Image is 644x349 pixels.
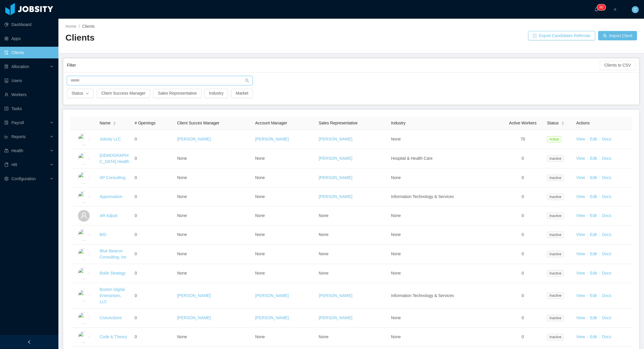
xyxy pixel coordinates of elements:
a: View [576,156,585,161]
a: Edit [590,251,597,256]
i: icon: user [80,212,87,219]
span: Inactive [547,292,564,299]
span: / [79,24,80,29]
a: [PERSON_NAME] [319,137,352,141]
span: None [177,232,187,237]
a: View [576,137,585,141]
span: None [391,137,401,141]
span: Inactive [547,251,564,257]
a: Edit [590,156,597,161]
a: icon: profileTasks [4,103,54,114]
span: Payroll [11,120,24,125]
a: AR Adjust [100,213,117,218]
span: Inactive [547,315,564,321]
a: [DEMOGRAPHIC_DATA] Health [100,153,129,164]
span: None [255,156,265,161]
a: icon: userWorkers [4,89,54,100]
span: Hospital & Health Care [391,156,433,161]
span: Information Technology & Services [391,194,454,199]
span: None [255,271,265,275]
a: View [576,232,585,237]
p: 0 [601,4,603,10]
span: Inactive [547,175,564,181]
span: None [177,156,187,161]
span: HR [11,162,17,167]
img: 6a9a9300-fa44-11e7-85a6-757826c614fb_5acd233e7abdd-400w.jpeg [78,268,90,279]
span: None [177,251,187,256]
span: None [391,175,401,180]
a: [PERSON_NAME] [319,156,352,161]
td: 0 [132,225,175,244]
i: icon: caret-up [561,121,564,122]
i: icon: search [245,79,249,83]
i: icon: caret-down [113,123,116,125]
a: View [576,194,585,199]
a: Boldr Strategy [100,271,126,275]
a: Docs [602,334,611,339]
a: Edit [590,175,597,180]
a: Docs [602,251,611,256]
img: 6a95fc60-fa44-11e7-a61b-55864beb7c96_5a5d513336692-400w.png [78,172,90,184]
a: Blue Beacon Consulting, Inc [100,249,127,259]
i: icon: file-protect [4,121,8,125]
td: 0 [501,244,545,264]
img: 6a9c8a10-fa44-11e7-b40c-39778dc5ba3c_5a5d53462c965-400w.png [78,312,90,324]
a: BID [100,232,106,237]
span: None [319,251,328,256]
a: [PERSON_NAME] [177,315,211,320]
a: icon: robotUsers [4,75,54,86]
div: Filter [67,60,600,71]
a: Appnovation [100,194,122,199]
a: Docs [602,137,611,141]
span: Clients [82,24,95,29]
button: Industry [204,89,228,98]
span: None [319,232,328,237]
a: View [576,315,585,320]
span: Inactive [547,270,564,277]
td: 0 [132,169,175,187]
i: icon: caret-down [561,123,564,125]
img: 6a8e90c0-fa44-11e7-aaa7-9da49113f530_5a5d50e77f870-400w.png [78,153,90,164]
a: [PERSON_NAME] [319,194,352,199]
span: Status [547,120,559,126]
a: [PERSON_NAME] [319,293,352,298]
a: Docs [602,194,611,199]
a: Docs [602,293,611,298]
span: None [177,194,187,199]
td: 0 [501,206,545,225]
img: dc41d540-fa30-11e7-b498-73b80f01daf1_657caab8ac997-400w.png [78,133,90,145]
span: None [255,334,265,339]
td: 0 [501,187,545,206]
a: Docs [602,271,611,275]
a: [PERSON_NAME] [177,137,211,141]
img: 6a99a840-fa44-11e7-acf7-a12beca8be8a_5a5d51fe797d3-400w.png [78,248,90,260]
span: None [319,334,328,339]
img: 6a96eda0-fa44-11e7-9f69-c143066b1c39_5a5d5161a4f93-400w.png [78,191,90,203]
a: View [576,213,585,218]
img: 6a9d7900-fa44-11e7-ad7f-43d9505c6423_5a5d4dde46755-400w.jpeg [78,331,90,343]
a: Jobsity LLC [100,137,121,141]
td: 0 [501,283,545,309]
span: Client Succes Manager [177,121,219,125]
span: Account Manager [255,121,287,125]
i: icon: caret-up [113,121,116,122]
a: Docs [602,315,611,320]
td: 0 [132,309,175,328]
button: icon: exportExport Candidates Referrals [528,31,595,40]
td: 70 [501,130,545,149]
button: Sales Representative [153,89,201,98]
a: Boston Digital Enterprises, LLC [100,287,125,304]
td: 0 [501,264,545,283]
i: icon: book [4,163,8,167]
a: icon: appstoreApps [4,33,54,44]
button: Market [231,89,253,98]
span: Inactive [547,232,564,238]
a: Code & Theory [100,334,127,339]
td: 0 [501,149,545,169]
a: Edit [590,194,597,199]
a: [PERSON_NAME] [319,315,352,320]
td: 0 [501,309,545,328]
a: Home [65,24,76,29]
span: Inactive [547,213,564,219]
button: Clients to CSV [600,61,636,70]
